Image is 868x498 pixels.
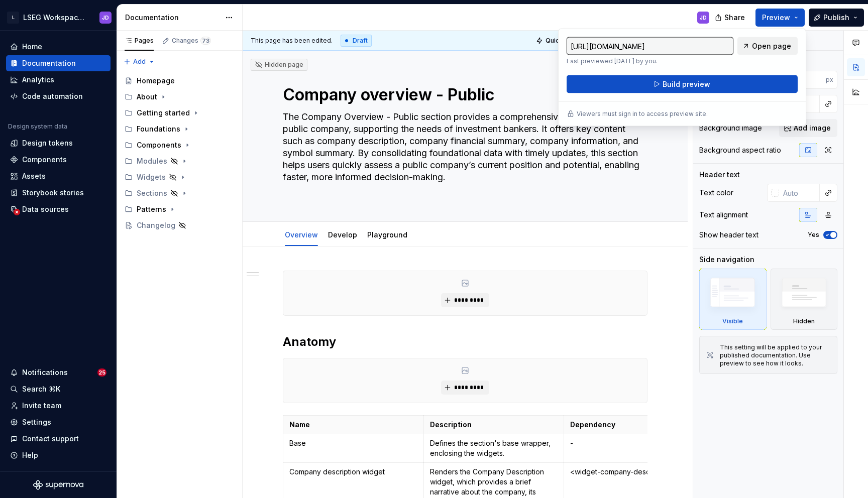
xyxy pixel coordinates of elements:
div: Patterns [137,204,166,214]
span: Add image [794,123,831,133]
div: Sections [137,188,167,198]
div: Documentation [125,13,220,23]
button: Notifications25 [6,364,111,381]
a: Documentation [6,55,111,71]
span: Publish [823,13,849,23]
button: Contact support [6,431,111,447]
span: Build preview [663,79,710,89]
div: Getting started [121,105,238,121]
div: JD [700,14,707,22]
a: Components [6,152,111,168]
button: Share [710,9,751,27]
button: Search ⌘K [6,381,111,397]
span: 25 [97,368,106,377]
div: Help [22,450,38,460]
button: LLSEG Workspace Design SystemJD [2,7,115,28]
div: Modules [121,153,238,169]
svg: Supernova Logo [33,480,83,490]
div: Foundations [137,124,180,134]
p: - [570,438,698,448]
div: Hidden [793,317,815,325]
div: Pages [125,37,154,45]
div: Show header text [699,230,758,240]
h2: Anatomy [283,334,647,350]
label: Yes [808,231,819,239]
a: Assets [6,168,111,184]
div: Storybook stories [22,188,84,198]
div: Background aspect ratio [699,145,781,155]
div: Foundations [121,121,238,137]
button: Preview [755,9,805,27]
a: Design tokens [6,135,111,151]
a: Settings [6,414,111,430]
div: Widgets [121,169,238,185]
div: Header text [699,170,740,180]
button: Quick preview [533,34,593,48]
a: Home [6,39,111,55]
div: Changelog [137,220,175,230]
div: Components [137,140,181,150]
div: Code automation [22,91,83,101]
div: Patterns [121,201,238,217]
div: This setting will be applied to your published documentation. Use preview to see how it looks. [720,343,831,367]
button: Build preview [567,75,798,93]
div: Background image [699,123,762,133]
span: Add [133,58,146,66]
div: Text alignment [699,210,748,220]
span: Open page [752,41,791,51]
input: Auto [779,184,820,202]
a: Storybook stories [6,185,111,201]
div: Data sources [22,204,69,214]
span: Share [724,13,745,23]
div: Side navigation [699,255,754,265]
p: px [826,76,833,84]
p: Company description widget [289,467,417,477]
div: Getting started [137,108,190,118]
button: Add image [779,119,837,137]
a: Homepage [121,73,238,89]
textarea: The Company Overview - Public section provides a comprehensive snapshot of a public company, supp... [281,109,645,197]
button: Publish [809,9,864,27]
span: This page has been edited. [251,37,333,45]
div: Draft [341,35,372,47]
span: Quick preview [546,37,589,45]
textarea: Company overview - Public [281,83,645,107]
a: Code automation [6,88,111,104]
div: Visible [722,317,743,325]
div: About [137,92,157,102]
div: Hidden [771,269,838,330]
div: Components [121,137,238,153]
div: Components [22,155,67,165]
span: 73 [200,37,211,45]
p: Base [289,438,417,448]
div: Overview [281,224,322,245]
a: Overview [285,230,318,239]
a: Develop [328,230,357,239]
a: Analytics [6,72,111,88]
div: Text color [699,188,733,198]
a: Playground [367,230,407,239]
p: Dependency [570,420,698,430]
a: Changelog [121,217,238,233]
div: Analytics [22,75,54,85]
div: JD [102,14,109,22]
div: Design tokens [22,138,73,148]
a: Data sources [6,201,111,217]
div: Hidden page [255,61,303,69]
div: Design system data [8,122,67,131]
div: Homepage [137,76,175,86]
input: Auto [787,71,826,89]
div: Documentation [22,58,76,68]
div: Settings [22,417,51,427]
div: Changes [172,37,211,45]
p: <widget-company-description> [570,467,698,477]
div: Contact support [22,434,79,444]
p: Last previewed [DATE] by you. [567,57,733,65]
div: Page tree [121,73,238,233]
div: L [7,12,19,24]
p: Viewers must sign in to access preview site. [577,110,708,118]
p: Description [430,420,558,430]
div: LSEG Workspace Design System [23,13,87,23]
div: Assets [22,171,46,181]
